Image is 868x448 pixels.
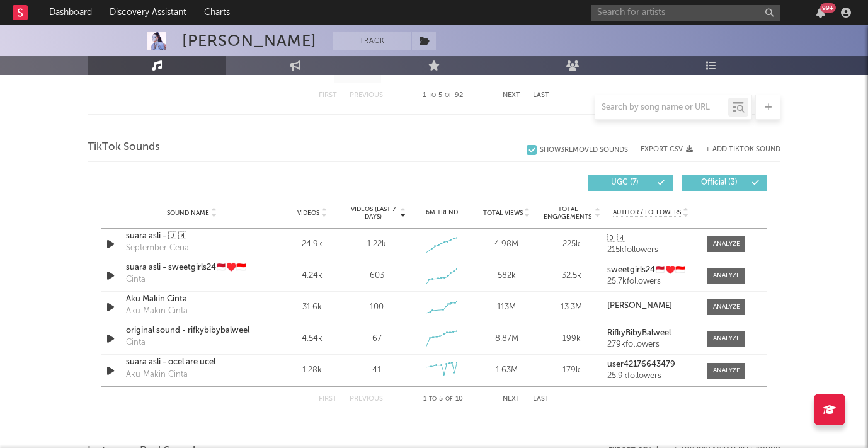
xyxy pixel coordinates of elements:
[126,336,146,349] div: Cinta
[641,146,693,153] button: Export CSV
[477,238,536,251] div: 4.98M
[367,238,386,251] div: 1.22k
[693,146,780,153] button: + Add TikTok Sound
[705,146,780,153] button: + Add TikTok Sound
[408,392,477,407] div: 1 5 10
[542,270,601,282] div: 32.5k
[607,302,672,310] strong: [PERSON_NAME]
[595,103,728,113] input: Search by song name or URL
[350,92,383,99] button: Previous
[333,32,411,50] button: Track
[607,360,675,369] strong: user42176643479
[126,325,258,337] a: original sound - rifkybibybalweel
[126,273,146,286] div: Cinta
[542,333,601,345] div: 199k
[820,3,836,13] div: 99 +
[613,209,681,217] span: Author / Followers
[596,179,654,187] span: UGC ( 7 )
[445,396,453,402] span: of
[503,92,520,99] button: Next
[483,209,523,217] span: Total Views
[372,333,382,345] div: 67
[445,93,452,98] span: of
[283,301,341,314] div: 31.6k
[607,266,695,275] a: sweetgirls24🇲🇨♥️🇮🇩
[428,93,436,98] span: to
[413,208,471,217] div: 6M Trend
[126,356,258,369] a: suara asli - ocel are ucel
[477,333,536,345] div: 8.87M
[690,179,748,187] span: Official ( 3 )
[477,364,536,377] div: 1.63M
[542,364,601,377] div: 179k
[591,5,780,21] input: Search for artists
[429,396,437,402] span: to
[477,270,536,282] div: 582k
[370,301,384,314] div: 100
[350,396,383,403] button: Previous
[126,305,188,318] div: Aku Makin Cinta
[682,175,767,191] button: Official(3)
[88,140,160,155] span: TikTok Sounds
[126,230,258,243] a: suara asli - 🇩 🇼
[126,261,258,274] a: suara asli - sweetgirls24🇲🇨♥️🇮🇩
[372,364,381,377] div: 41
[408,88,477,103] div: 1 5 92
[607,360,695,369] a: user42176643479
[607,340,695,349] div: 279k followers
[542,205,593,221] span: Total Engagements
[607,372,695,381] div: 25.9k followers
[607,246,695,255] div: 215k followers
[283,238,341,251] div: 24.9k
[607,329,671,337] strong: RifkyBibyBalweel
[283,270,341,282] div: 4.24k
[297,209,319,217] span: Videos
[533,92,549,99] button: Last
[816,8,825,18] button: 99+
[283,364,341,377] div: 1.28k
[588,175,673,191] button: UGC(7)
[319,396,337,403] button: First
[283,333,341,345] div: 4.54k
[182,32,317,50] div: [PERSON_NAME]
[348,205,399,221] span: Videos (last 7 days)
[319,92,337,99] button: First
[607,234,695,243] a: 🇩 🇼
[540,146,628,154] div: Show 3 Removed Sounds
[167,209,209,217] span: Sound Name
[542,238,601,251] div: 225k
[126,369,188,381] div: Aku Makin Cinta
[607,329,695,338] a: RifkyBibyBalweel
[607,277,695,286] div: 25.7k followers
[533,396,549,403] button: Last
[607,266,685,274] strong: sweetgirls24🇲🇨♥️🇮🇩
[477,301,536,314] div: 113M
[370,270,384,282] div: 603
[126,242,189,255] div: September Ceria
[126,293,258,306] a: Aku Makin Cinta
[542,301,601,314] div: 13.3M
[607,302,695,311] a: [PERSON_NAME]
[503,396,520,403] button: Next
[607,234,625,243] strong: 🇩 🇼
